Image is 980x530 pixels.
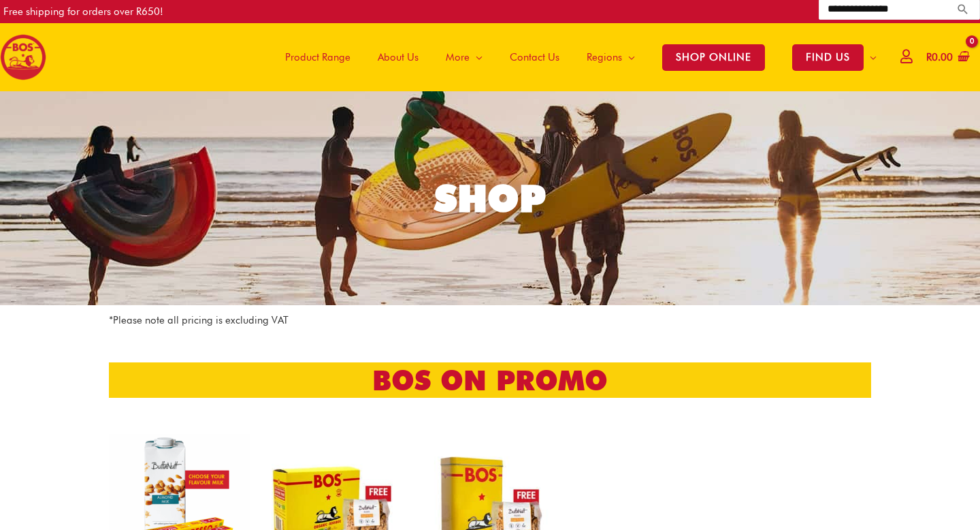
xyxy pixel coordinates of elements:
[432,23,496,91] a: More
[792,44,864,71] span: FIND US
[587,37,622,78] span: Regions
[378,37,419,78] span: About Us
[434,180,546,217] div: SHOP
[496,23,573,91] a: Contact Us
[956,3,970,16] a: Search button
[364,23,432,91] a: About Us
[272,23,364,91] a: Product Range
[926,51,953,63] bdi: 0.00
[109,312,871,329] p: *Please note all pricing is excluding VAT
[662,44,765,71] span: SHOP ONLINE
[926,51,932,63] span: R
[285,37,350,78] span: Product Range
[109,362,871,398] h2: bos on promo
[510,37,559,78] span: Contact Us
[924,42,970,73] a: View Shopping Cart, empty
[649,23,779,91] a: SHOP ONLINE
[446,37,470,78] span: More
[261,23,890,91] nav: Site Navigation
[573,23,649,91] a: Regions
